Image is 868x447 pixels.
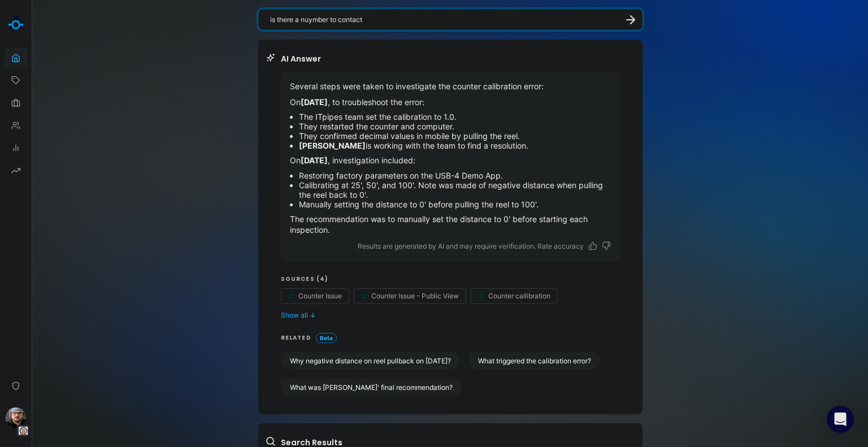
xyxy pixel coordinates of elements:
[359,291,369,301] img: Zendesk
[301,155,328,165] strong: [DATE]
[469,352,600,370] button: What triggered the calibration error?
[299,121,611,131] li: They restarted the counter and computer.
[5,403,27,436] button: Dillon AlterioTenant Logo
[281,311,620,319] button: Show all ↓
[299,141,366,150] strong: [PERSON_NAME]
[290,81,611,92] p: Several steps were taken to investigate the counter calibration error:
[5,11,27,34] img: Akooda Logo
[358,240,584,252] p: Results are generated by AI and may require verification. Rate accuracy
[281,53,620,65] h2: AI Answer
[299,131,611,141] li: They confirmed decimal values in mobile by pulling the reel.
[281,289,349,303] button: source-button
[290,214,611,236] p: The recommendation was to manually set the distance to 0' before starting each inspection.
[301,97,328,107] strong: [DATE]
[18,426,29,436] img: Tenant Logo
[281,379,462,396] button: What was [PERSON_NAME]' final recommendation?
[371,292,459,300] span: Counter Issue - Public View
[298,292,342,300] span: Counter Issue
[476,291,486,301] img: Zendesk
[827,406,854,433] div: Open Intercom Messenger
[270,14,617,25] textarea: is there a nuymber to contac
[286,291,296,301] img: Zendesk
[299,199,611,209] li: Manually setting the distance to 0' before pulling the reel to 100'.
[281,333,311,342] h3: RELATED
[281,352,460,370] button: Why negative distance on reel pullback on [DATE]?
[290,97,611,108] p: On , to troubleshoot the error:
[290,155,611,166] p: On , investigation included:
[354,289,466,303] button: source-button
[6,407,26,428] img: Dillon Alterio
[299,180,611,199] li: Calibrating at 25', 50', and 100'. Note was made of negative distance when pulling the reel back ...
[471,289,557,303] button: source-button
[488,292,550,300] span: Counter callibration
[588,241,597,250] button: Like
[602,241,611,250] button: Dislike
[281,275,620,284] h3: Sources (4)
[299,112,611,121] li: The ITpipes team set the calibration to 1.0.
[310,311,316,319] span: ↓
[316,333,337,343] span: Beta
[299,171,611,180] li: Restoring factory parameters on the USB-4 Demo App.
[299,141,611,150] li: is working with the team to find a resolution.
